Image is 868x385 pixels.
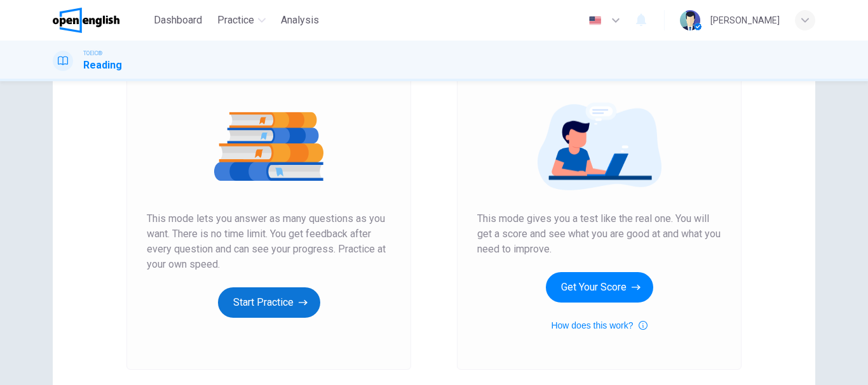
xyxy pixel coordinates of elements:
span: This mode gives you a test like the real one. You will get a score and see what you are good at a... [477,211,721,257]
span: TOEIC® [83,49,102,58]
span: Dashboard [154,13,202,28]
h1: Reading [83,58,122,73]
img: OpenEnglish logo [53,8,119,33]
button: How does this work? [551,318,647,333]
button: Start Practice [218,287,320,318]
span: This mode lets you answer as many questions as you want. There is no time limit. You get feedback... [147,211,391,272]
span: Analysis [281,13,319,28]
span: Practice [217,13,254,28]
button: Dashboard [149,9,207,32]
img: Profile picture [680,10,700,30]
div: [PERSON_NAME] [710,13,780,28]
img: en [587,16,603,25]
button: Analysis [276,9,324,32]
a: OpenEnglish logo [53,8,149,33]
button: Practice [212,9,271,32]
button: Get Your Score [546,272,653,303]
